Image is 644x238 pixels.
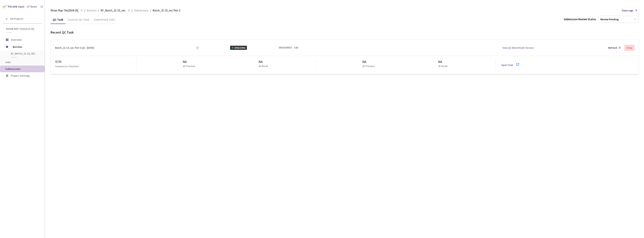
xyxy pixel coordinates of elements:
[6,27,40,31] span: Rivian Map Tile[2024-25]
[230,46,247,50] div: ONGOING
[502,46,534,50] div: View QC Benchmark Version
[51,8,78,13] span: Rivian Map Tile[2024-25]
[183,59,197,64] div: NA
[501,63,513,67] a: Open Task
[183,64,195,68] p: 3D Precision
[133,8,149,12] a: Submissions
[98,8,99,13] li: /
[132,8,133,13] li: /
[438,59,449,64] div: NA
[101,8,126,13] span: KF_Batch_21-10_sec
[564,17,596,22] div: Submission Review Status
[55,59,136,64] div: 0 / 36
[87,8,97,13] span: Batches
[66,18,92,24] div: Custom QC Task
[153,8,180,13] span: Batch_21-10_sec Part 3
[362,59,376,64] div: NA
[362,64,375,68] p: 2D Precision
[150,8,151,13] li: /
[627,46,632,49] div: Stop
[86,8,97,12] a: Batches
[55,46,94,50] div: Batch_21-10_sec Part 3 QC - [DATE]
[608,46,617,50] div: Refresh
[27,5,37,9] div: GT Studio
[11,74,30,77] span: Project Settings
[5,60,11,64] span: Jobs
[11,38,22,41] span: Overview
[134,8,149,13] span: Submissions
[294,46,298,50] a: Edit
[438,64,447,68] p: 2D Recall
[11,52,39,55] span: KF_Batch_21-10_sec
[55,64,78,68] p: Sequences Checked
[10,17,23,20] span: All Projects
[600,18,619,21] div: Review Pending
[279,46,292,50] div: 5 REVIEWERS
[51,18,66,24] div: QC Task
[259,59,269,64] div: NA
[259,64,268,68] p: 3D Recall
[5,67,20,71] span: Submissions
[92,18,117,24] div: Submitted Jobs
[13,43,38,51] span: Batches
[84,8,85,13] li: /
[622,8,633,13] span: View Logs
[51,30,639,35] div: Recent QC Task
